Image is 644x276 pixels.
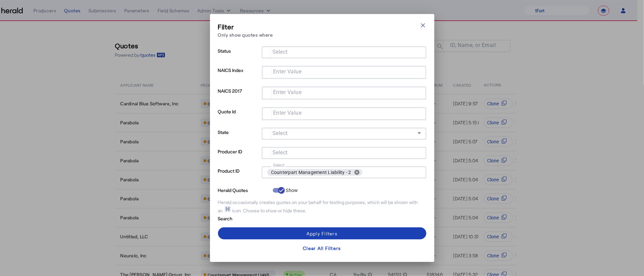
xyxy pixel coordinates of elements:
[285,187,298,194] label: Show
[218,107,259,128] p: Quote Id
[272,150,288,156] mat-label: Select
[218,199,426,214] div: Herald occasionally creates quotes on your behalf for testing purposes, which will be shown with ...
[273,89,302,96] mat-label: Enter Value
[218,147,259,166] p: Producer ID
[272,49,288,55] mat-label: Select
[218,128,259,147] p: State
[218,214,270,222] p: Search
[351,169,363,175] button: remove Counterpart Management Liability - 2
[218,46,259,66] p: Status
[218,66,259,86] p: NAICS Index
[306,230,338,237] div: Apply Filters
[218,86,259,107] p: NAICS 2017
[218,22,273,31] h3: Filter
[273,163,285,168] mat-label: Select
[218,166,259,186] p: Product ID
[272,130,288,137] mat-label: Select
[273,69,302,75] mat-label: Enter Value
[267,148,421,156] mat-chip-grid: Selection
[218,227,426,239] button: Apply Filters
[267,168,421,177] mat-chip-grid: Selection
[267,48,421,56] mat-chip-grid: Selection
[218,186,270,194] p: Herald Quotes
[303,245,341,252] div: Clear All Filters
[268,68,420,76] mat-chip-grid: Selection
[218,242,426,254] button: Clear All Filters
[218,31,273,38] p: Only show quotes where
[268,88,420,96] mat-chip-grid: Selection
[268,109,420,117] mat-chip-grid: Selection
[273,110,302,116] mat-label: Enter Value
[271,169,351,176] span: Counterpart Management Liability - 2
